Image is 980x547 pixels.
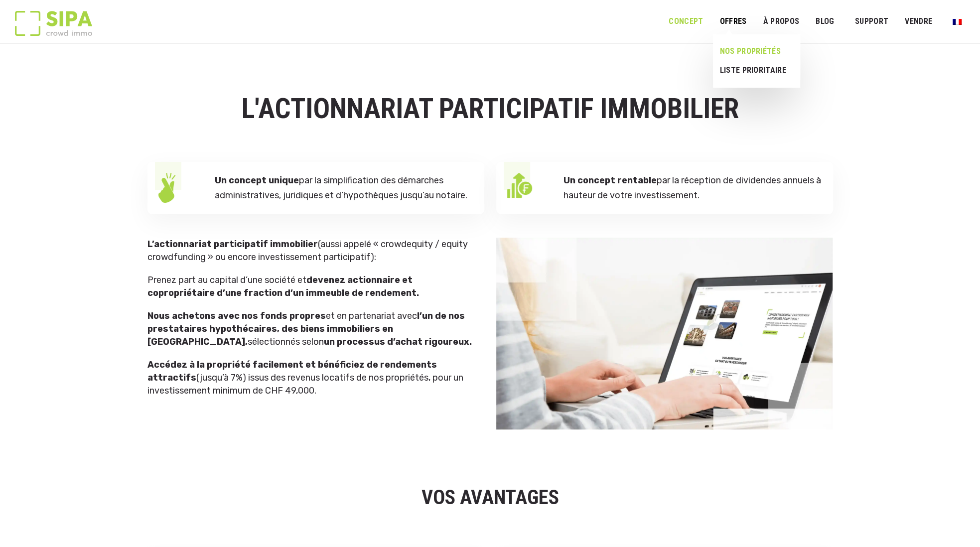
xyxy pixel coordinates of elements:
[15,11,92,36] img: Logo
[147,273,474,299] p: Prenez part au capital d’une société et
[496,238,833,430] img: Concept banner
[930,499,980,547] iframe: Chat Widget
[147,239,268,250] strong: L’actionnariat participatif
[147,359,437,383] strong: Accédez à la propriété facilement et bénéficiez de rendements attractifs
[713,10,753,33] a: OFFRES
[669,9,965,34] nav: Menu principal
[809,10,841,33] a: Blog
[848,10,895,33] a: SUPPORT
[215,173,473,203] p: par la simplification des démarches administratives, juridiques et d’hypothèques jusqu’au notaire.
[713,42,792,61] a: NOS PROPRIÉTÉS
[147,274,419,298] strong: devenez actionnaire et copropriétaire d’une fraction d’un immeuble de rendement.
[147,310,326,321] strong: Nous achetons avec nos fonds propres
[147,309,474,348] p: et en partenariat avec sélectionnés selon
[563,173,822,203] p: par la réception de dividendes annuels à hauteur de votre investissement.
[147,94,833,125] h1: L'ACTIONNARIAT PARTICIPATIF IMMOBILIER
[898,10,939,33] a: VENDRE
[324,336,472,347] strong: un processus d’achat rigoureux.
[147,238,474,264] p: (aussi appelé « crowdequity / equity crowdfunding » ou encore investissement participatif):
[147,358,474,397] p: (jusqu’à 7%) issus des revenus locatifs de nos propriétés, pour un investissement minimum de CHF ...
[147,485,833,511] h2: VOS AVANTAGES
[270,239,318,250] strong: immobilier
[756,10,806,33] a: À PROPOS
[946,12,968,31] a: Passer à
[713,61,792,80] a: LISTE PRIORITAIRE
[147,310,465,347] strong: l’un de nos prestataires hypothécaires, des biens immobiliers en [GEOGRAPHIC_DATA],
[953,19,962,25] img: Français
[215,175,299,186] strong: Un concept unique
[563,175,657,186] strong: Un concept rentable
[662,10,709,33] a: Concept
